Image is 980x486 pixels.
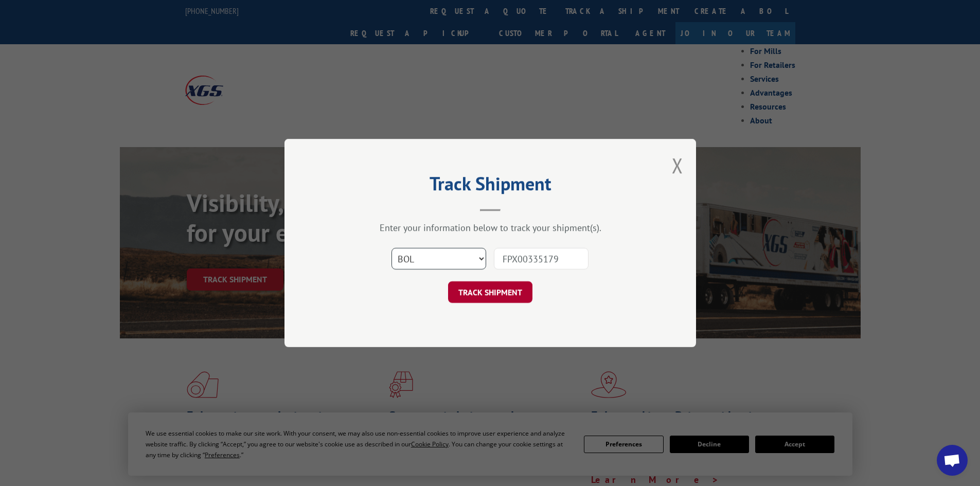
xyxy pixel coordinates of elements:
[448,281,532,303] button: TRACK SHIPMENT
[336,222,645,233] div: Enter your information below to track your shipment(s).
[937,445,968,476] div: Open chat
[494,248,589,269] input: Number(s)
[672,152,683,179] button: Close modal
[336,176,645,196] h2: Track Shipment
